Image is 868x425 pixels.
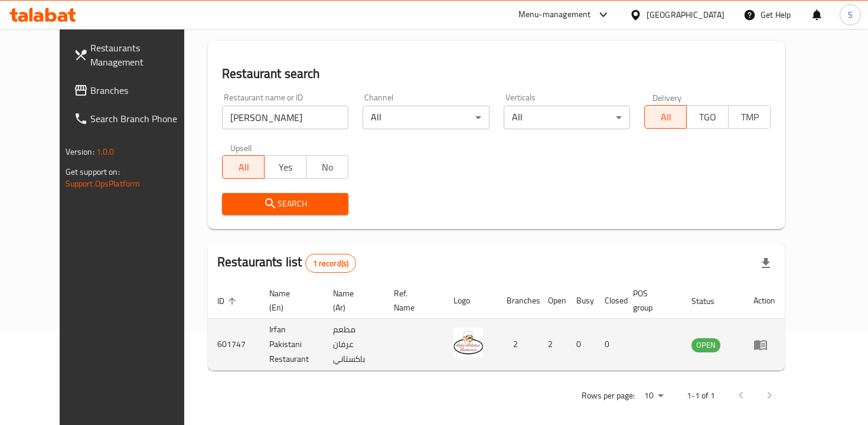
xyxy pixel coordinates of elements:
a: Restaurants Management [64,34,204,76]
span: Version: [66,144,94,159]
th: Action [744,283,785,319]
td: 2 [539,319,567,371]
a: Support.OpsPlatform [66,176,141,191]
td: Irfan Pakistani Restaurant [260,319,324,371]
th: Logo [444,283,497,319]
span: Search [231,197,339,211]
span: 1 record(s) [306,258,356,269]
div: All [363,106,489,129]
td: 0 [567,319,595,371]
span: TMP [733,109,766,126]
input: Search for restaurant name or ID.. [222,106,348,129]
td: مطعم عرفان باكستاني [324,319,384,371]
span: Status [691,294,730,308]
span: Get support on: [66,164,120,179]
a: Branches [64,76,204,104]
table: enhanced table [208,283,785,371]
label: Upsell [230,143,252,152]
div: Total records count [305,254,357,273]
div: All [504,106,630,129]
div: Export file [752,249,780,277]
span: OPEN [691,338,720,352]
span: All [227,159,260,176]
th: Open [539,283,567,319]
p: 1-1 of 1 [687,388,715,403]
span: Search Branch Phone [90,112,195,126]
button: All [644,105,687,129]
div: Menu-management [518,8,591,22]
a: Search Branch Phone [64,104,204,133]
span: No [311,159,344,176]
td: 601747 [208,319,260,371]
div: [GEOGRAPHIC_DATA] [647,8,725,21]
span: Yes [269,159,302,176]
button: TMP [728,105,771,129]
span: 1.0.0 [96,144,115,159]
span: Ref. Name [394,286,430,315]
span: Name (En) [269,286,309,315]
button: No [306,155,348,179]
span: POS group [633,286,668,315]
button: All [222,155,265,179]
th: Closed [595,283,624,319]
h2: Restaurants list [217,253,356,273]
label: Delivery [652,93,682,102]
span: S [848,8,853,21]
th: Busy [567,283,595,319]
span: ID [217,294,240,308]
td: 0 [595,319,624,371]
button: Search [222,193,348,215]
h2: Restaurant search [222,65,771,83]
button: TGO [686,105,729,129]
td: 2 [497,319,539,371]
th: Branches [497,283,539,319]
span: TGO [691,109,724,126]
span: Name (Ar) [333,286,370,315]
span: All [650,109,682,126]
div: Rows per page: [639,387,668,405]
img: Irfan Pakistani Restaurant [453,328,483,357]
span: Restaurants Management [90,41,195,69]
span: Branches [90,83,195,97]
p: Rows per page: [582,388,635,403]
button: Yes [264,155,306,179]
